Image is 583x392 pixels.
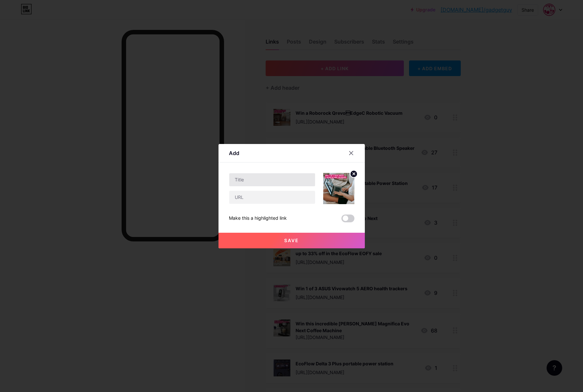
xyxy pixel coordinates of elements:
[229,215,287,222] div: Make this a highlighted link
[284,238,299,243] span: Save
[229,191,315,204] input: URL
[323,173,354,204] img: link_thumbnail
[229,173,315,186] input: Title
[229,149,239,157] div: Add
[219,233,365,248] button: Save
